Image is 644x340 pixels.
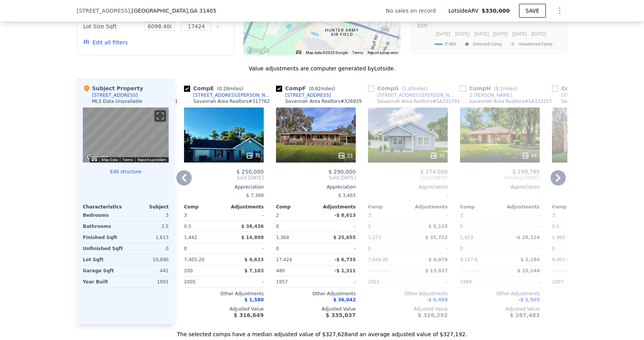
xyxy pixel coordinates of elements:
[184,268,193,273] span: 200
[188,8,216,14] span: , GA 31405
[83,254,124,265] div: Lot Sqft
[276,268,285,273] span: 480
[241,235,264,240] span: $ 14,898
[429,224,448,229] span: $ 5,115
[460,246,463,251] span: 0
[474,31,489,37] text: [DATE]
[460,235,473,240] span: 1,923
[513,169,540,175] span: $ 299,785
[276,246,279,251] span: 0
[552,246,555,251] span: 0
[519,4,546,18] button: SAVE
[429,257,448,262] span: $ 4,076
[460,213,463,218] span: 3
[368,306,448,312] div: Adjusted Value
[83,39,128,46] button: Edit all filters
[460,306,540,312] div: Adjusted Value
[219,86,229,91] span: 0.28
[102,157,118,163] button: Map Data
[77,7,130,15] span: [STREET_ADDRESS]
[561,98,638,104] div: Savannah Area Realtors # 326777
[83,232,124,243] div: Finished Sqft
[519,297,540,303] span: -$ 1,503
[83,107,169,163] div: Street View
[460,291,540,297] div: Other Adjustments
[386,7,442,15] div: No sales on record
[83,107,169,163] div: Map
[92,158,97,161] button: Keyboard shortcuts
[276,213,279,218] span: 2
[427,297,448,303] span: -$ 6,458
[531,31,546,37] text: [DATE]
[276,291,356,297] div: Other Adjustments
[127,232,169,243] div: 1,613
[561,92,607,98] div: [STREET_ADDRESS]
[368,291,448,297] div: Other Adjustments
[85,153,110,163] img: Google
[245,257,264,262] span: $ 4,633
[493,31,508,37] text: [DATE]
[552,85,613,92] div: Comp I
[245,46,271,55] a: Open this area in Google Maps (opens a new window)
[193,92,273,98] div: [STREET_ADDRESS][PERSON_NAME]
[316,204,356,210] div: Adjustments
[377,92,457,98] div: [STREET_ADDRESS][PERSON_NAME]
[460,277,498,287] div: 1989
[368,257,388,262] span: 7,840.80
[552,221,590,232] div: 0.5
[92,98,143,104] div: MLS Data Unavailable
[154,110,166,122] button: Toggle fullscreen view
[368,221,406,232] div: 2
[276,85,338,92] div: Comp F
[552,184,632,190] div: Appreciation
[368,265,406,276] div: Unspecified
[184,306,264,312] div: Adjusted Value
[234,312,264,318] span: $ 316,649
[184,246,187,251] span: 0
[430,152,445,159] div: 31
[368,50,398,55] a: Report a map error
[329,169,356,175] span: $ 290,000
[126,204,169,210] div: Subject
[296,50,301,54] button: Keyboard shortcuts
[460,184,540,190] div: Appreciation
[85,153,110,163] a: Open this area in Google Maps (opens a new window)
[460,175,540,181] span: Pending [DATE]
[333,297,356,303] span: $ 36,042
[552,291,632,297] div: Other Adjustments
[285,98,362,104] div: Savannah Area Realtors # 326935
[496,86,503,91] span: 0.1
[444,42,456,47] text: 31405
[512,31,527,37] text: [DATE]
[276,257,292,262] span: 17,424
[184,85,246,92] div: Comp E
[460,221,498,232] div: 0
[127,265,169,276] div: 441
[460,257,478,262] span: 9,147.6
[460,265,498,276] div: Unspecified
[276,221,314,232] div: 0
[184,277,222,287] div: 2005
[368,184,448,190] div: Appreciation
[276,277,314,287] div: 1957
[326,312,356,318] span: $ 335,037
[425,268,448,273] span: $ 13,837
[368,92,457,98] a: [STREET_ADDRESS][PERSON_NAME]
[481,8,510,14] span: $330,000
[368,190,448,201] div: -
[500,204,540,210] div: Adjustments
[225,277,264,287] div: -
[83,169,169,175] button: Edit structure
[460,92,512,98] a: 2 [PERSON_NAME]
[460,190,540,201] div: -
[552,265,590,276] div: Unspecified
[245,297,264,303] span: $ 1,580
[285,92,331,98] div: [STREET_ADDRESS]
[377,98,460,104] div: Savannah Area Realtors # SA331291
[276,175,356,181] span: Sold [DATE]
[317,243,356,254] div: -
[276,184,356,190] div: Appreciation
[83,85,143,92] div: Subject Property
[338,193,356,198] span: $ 3,463
[246,152,261,159] div: 32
